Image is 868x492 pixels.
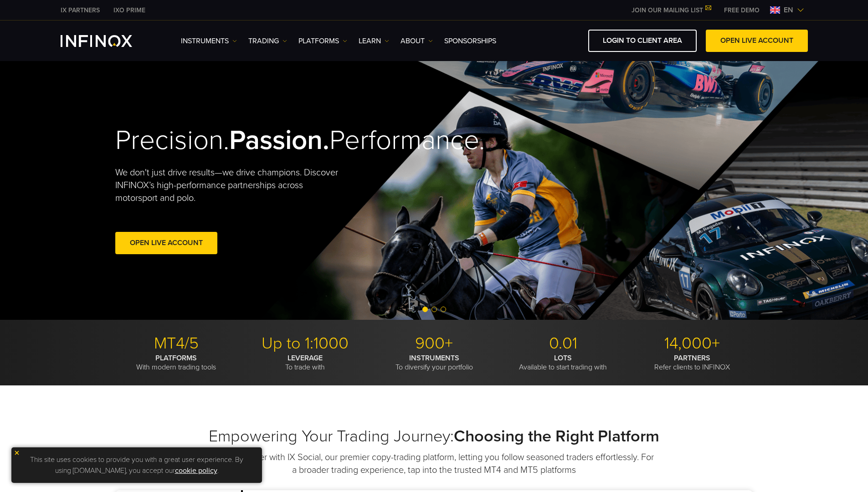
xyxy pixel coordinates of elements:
[706,30,808,52] a: OPEN LIVE ACCOUNT
[107,5,152,15] a: INFINOX
[401,36,433,46] a: ABOUT
[373,354,495,372] p: To diversify your portfolio
[502,354,624,372] p: Available to start trading with
[454,426,659,446] strong: Choosing the Right Platform
[288,354,323,363] strong: LEVERAGE
[175,466,217,475] a: cookie policy
[625,6,717,14] a: JOIN OUR MAILING LIST
[298,36,347,46] a: PLATFORMS
[14,450,20,456] img: yellow close icon
[54,5,107,15] a: INFINOX
[213,451,655,477] p: Trade smarter with IX Social, our premier copy-trading platform, letting you follow seasoned trad...
[674,354,710,363] strong: PARTNERS
[631,333,753,354] p: 14,000+
[502,333,624,354] p: 0.01
[115,333,237,354] p: MT4/5
[717,5,766,15] a: INFINOX MENU
[780,5,797,15] span: en
[248,36,287,46] a: TRADING
[373,333,495,354] p: 900+
[444,36,496,46] a: SPONSORSHIPS
[441,307,446,312] span: Go to slide 3
[115,232,217,254] a: Open Live Account
[229,124,329,157] strong: Passion.
[115,166,345,205] p: We don't just drive results—we drive champions. Discover INFINOX’s high-performance partnerships ...
[244,333,366,354] p: Up to 1:1000
[431,307,437,312] span: Go to slide 2
[61,35,154,47] a: INFINOX Logo
[115,124,402,157] h2: Precision. Performance.
[181,36,237,46] a: Instruments
[359,36,389,46] a: Learn
[115,426,753,446] h2: Empowering Your Trading Journey:
[631,354,753,372] p: Refer clients to INFINOX
[244,354,366,372] p: To trade with
[554,354,572,363] strong: LOTS
[409,354,459,363] strong: INSTRUMENTS
[155,354,197,363] strong: PLATFORMS
[422,307,428,312] span: Go to slide 1
[588,30,697,52] a: LOGIN TO CLIENT AREA
[115,354,237,372] p: With modern trading tools
[16,452,257,478] p: This site uses cookies to provide you with a great user experience. By using [DOMAIN_NAME], you a...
